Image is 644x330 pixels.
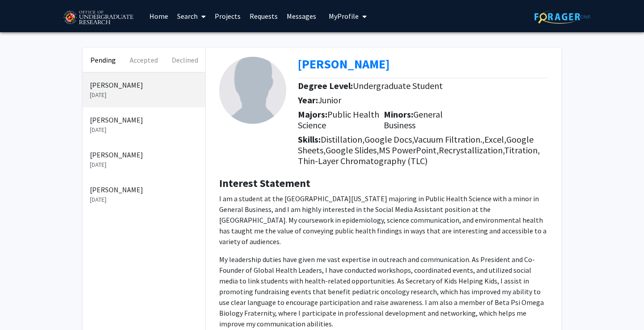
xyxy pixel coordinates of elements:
[298,134,321,145] b: Skills:
[298,80,353,91] b: Degree Level:
[165,48,205,72] button: Declined
[384,109,443,131] span: General Business
[90,125,198,135] p: [DATE]
[90,184,198,195] p: [PERSON_NAME]
[414,134,484,145] span: Vacuum Filtration.,
[90,114,198,125] p: [PERSON_NAME]
[298,56,390,72] a: Opens in a new tab
[219,254,548,329] p: My leadership duties have given me vast expertise in outreach and communication. As President and...
[534,10,590,24] img: ForagerOne Logo
[219,193,548,247] p: I am a student at the [GEOGRAPHIC_DATA][US_STATE] majoring in Public Health Science with a minor ...
[145,0,173,32] a: Home
[173,0,210,32] a: Search
[219,57,286,124] img: Profile Picture
[379,144,439,156] span: MS PowerPoint,
[318,94,341,106] span: Junior
[219,176,310,190] b: Interest Statement
[484,134,506,145] span: Excel,
[326,144,379,156] span: Google Slides,
[90,149,198,160] p: [PERSON_NAME]
[439,144,504,156] span: Recrystallization,
[298,109,327,120] b: Majors:
[298,134,534,156] span: Google Sheets,
[90,80,198,90] p: [PERSON_NAME]
[123,48,164,72] button: Accepted
[329,12,359,21] span: My Profile
[282,0,321,32] a: Messages
[321,134,364,145] span: Distillation,
[298,56,390,72] b: [PERSON_NAME]
[364,134,414,145] span: Google Docs,
[245,0,282,32] a: Requests
[83,48,123,72] button: Pending
[90,90,198,100] p: [DATE]
[210,0,245,32] a: Projects
[7,290,38,323] iframe: Chat
[298,94,318,106] b: Year:
[298,144,540,166] span: Titration, Thin-Layer Chromatography (TLC)
[384,109,413,120] b: Minors:
[60,7,136,29] img: University of Maryland Logo
[298,109,379,131] span: Public Health Science
[90,195,198,204] p: [DATE]
[353,80,443,91] span: Undergraduate Student
[90,160,198,169] p: [DATE]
